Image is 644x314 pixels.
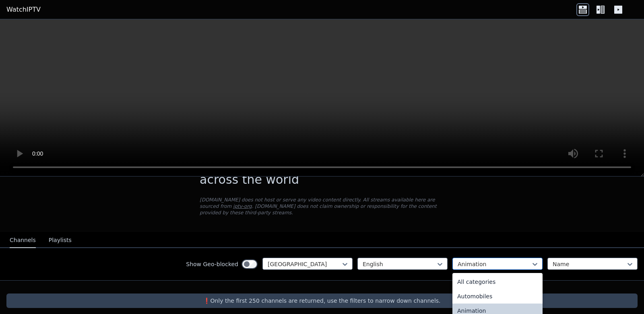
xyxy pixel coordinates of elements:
div: Automobiles [452,289,543,304]
button: Channels [10,233,36,248]
label: Show Geo-blocked [186,260,238,268]
div: All categories [452,275,543,289]
a: iptv-org [233,203,252,209]
p: ❗️Only the first 250 channels are returned, use the filters to narrow down channels. [10,297,634,305]
a: WatchIPTV [6,5,41,14]
p: [DOMAIN_NAME] does not host or serve any video content directly. All streams available here are s... [200,197,444,216]
button: Playlists [49,233,72,248]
